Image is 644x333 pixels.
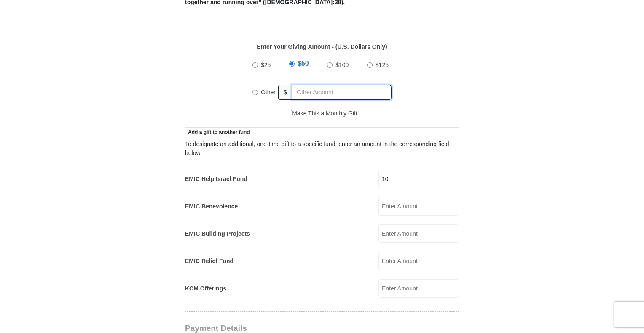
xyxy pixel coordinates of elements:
input: Other Amount [292,85,392,100]
label: KCM Offerings [185,284,226,293]
input: Enter Amount [378,279,459,298]
span: $100 [335,61,349,68]
strong: Enter Your Giving Amount - (U.S. Dollars Only) [257,43,387,50]
input: Make This a Monthly Gift [287,110,292,115]
label: EMIC Building Projects [185,229,250,238]
label: EMIC Relief Fund [185,257,233,266]
input: Enter Amount [378,170,459,188]
label: EMIC Help Israel Fund [185,175,247,184]
input: Enter Amount [378,197,459,216]
label: EMIC Benevolence [185,202,238,211]
span: Add a gift to another fund [185,129,250,135]
span: $50 [298,60,309,67]
label: Make This a Monthly Gift [287,109,357,118]
span: $25 [261,61,271,68]
span: $125 [376,61,389,68]
span: $ [278,85,292,100]
input: Enter Amount [378,224,459,243]
span: Other [261,89,276,96]
div: To designate an additional, one-time gift to a specific fund, enter an amount in the correspondin... [185,140,459,157]
input: Enter Amount [378,252,459,270]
